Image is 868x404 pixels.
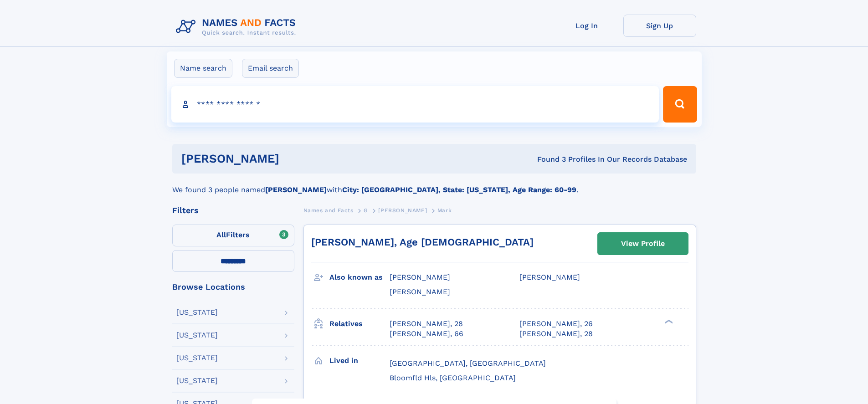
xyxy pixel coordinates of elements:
a: G [364,205,368,216]
a: [PERSON_NAME], Age [DEMOGRAPHIC_DATA] [311,236,534,248]
button: Search Button [663,86,697,123]
span: G [364,207,368,214]
div: Found 3 Profiles In Our Records Database [408,154,687,164]
span: [GEOGRAPHIC_DATA], [GEOGRAPHIC_DATA] [390,359,546,368]
input: search input [171,86,659,123]
span: [PERSON_NAME] [390,273,450,281]
a: Names and Facts [303,205,354,216]
a: View Profile [598,233,688,255]
span: Bloomfld Hls, [GEOGRAPHIC_DATA] [390,373,516,382]
span: [PERSON_NAME] [378,207,427,214]
a: [PERSON_NAME], 28 [519,329,593,339]
a: [PERSON_NAME], 66 [390,329,463,339]
div: [US_STATE] [176,332,218,339]
h3: Relatives [329,316,390,332]
h3: Lived in [329,353,390,368]
div: [US_STATE] [176,309,218,316]
label: Name search [174,59,232,78]
img: Logo Names and Facts [172,15,303,39]
div: Filters [172,206,294,215]
div: [US_STATE] [176,377,218,384]
div: We found 3 people named with . [172,174,696,195]
div: ❯ [663,318,673,324]
b: City: [GEOGRAPHIC_DATA], State: [US_STATE], Age Range: 60-99 [342,185,576,194]
label: Filters [172,225,294,246]
span: Mark [437,207,452,214]
h1: [PERSON_NAME] [181,153,408,164]
b: [PERSON_NAME] [265,185,327,194]
a: Log In [550,15,623,37]
span: All [216,230,226,239]
div: Browse Locations [172,283,294,291]
span: [PERSON_NAME] [390,287,450,296]
h3: Also known as [329,270,390,285]
a: [PERSON_NAME], 28 [390,319,463,329]
label: Email search [242,59,299,78]
div: [US_STATE] [176,354,218,362]
div: View Profile [621,233,665,254]
a: [PERSON_NAME], 26 [519,319,593,329]
span: [PERSON_NAME] [519,273,580,281]
a: Sign Up [623,15,696,37]
a: [PERSON_NAME] [378,205,427,216]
